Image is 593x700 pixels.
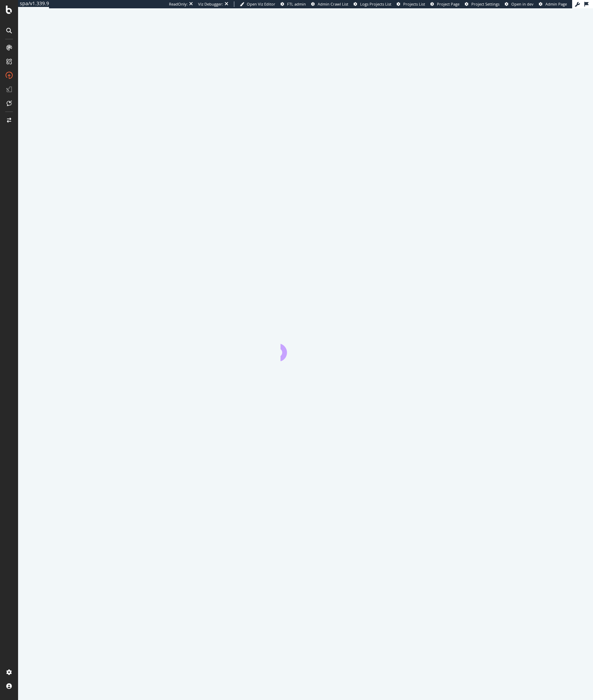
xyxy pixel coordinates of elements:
[281,1,306,7] a: FTL admin
[287,1,306,7] span: FTL admin
[360,1,391,7] span: Logs Projects List
[545,1,567,7] span: Admin Page
[247,1,275,7] span: Open Viz Editor
[397,1,425,7] a: Projects List
[430,1,460,7] a: Project Page
[471,1,499,7] span: Project Settings
[318,1,348,7] span: Admin Crawl List
[311,1,348,7] a: Admin Crawl List
[403,1,425,7] span: Projects List
[465,1,499,7] a: Project Settings
[354,1,391,7] a: Logs Projects List
[198,1,223,7] div: Viz Debugger:
[437,1,460,7] span: Project Page
[240,1,275,7] a: Open Viz Editor
[281,336,331,361] div: animation
[539,1,567,7] a: Admin Page
[169,1,188,7] div: ReadOnly:
[505,1,534,7] a: Open in dev
[511,1,534,7] span: Open in dev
